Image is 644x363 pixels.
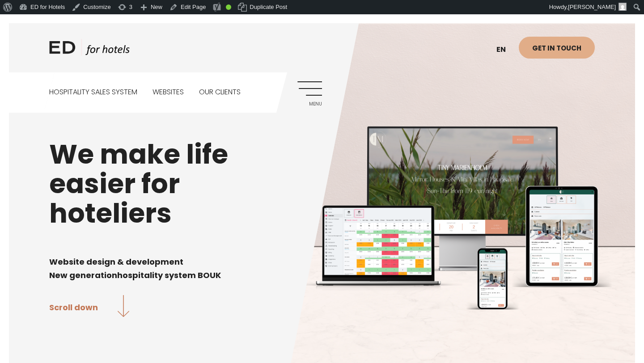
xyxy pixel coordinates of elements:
[568,4,616,10] span: [PERSON_NAME]
[492,39,519,61] a: en
[519,37,595,59] a: Get in touch
[117,270,221,281] span: hospitality system BOUK
[49,72,137,112] a: Hospitality sales system
[49,295,129,319] a: Scroll down
[49,241,595,282] div: Page 1
[199,72,241,112] a: Our clients
[49,139,595,228] h1: We make life easier for hoteliers
[297,81,322,106] a: Menu
[153,72,184,112] a: Websites
[49,256,183,281] span: Website design & development New generation
[226,4,231,10] div: Good
[297,101,322,107] span: Menu
[49,39,130,61] a: ED HOTELS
